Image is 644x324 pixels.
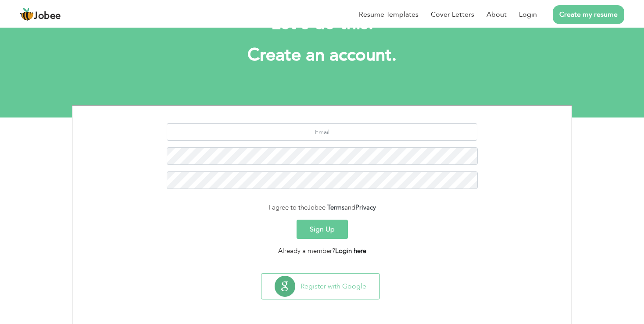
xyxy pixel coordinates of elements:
button: Sign Up [297,220,348,239]
a: Privacy [355,203,376,212]
a: Login [519,9,537,20]
a: Create my resume [553,5,624,24]
a: Jobee [20,7,61,21]
h2: Let's do this! [85,12,559,35]
a: Cover Letters [431,9,474,20]
a: Login here [335,246,366,255]
div: Already a member? [79,246,565,256]
span: Jobee [34,11,61,21]
a: Terms [327,203,344,212]
input: Email [167,123,478,141]
h1: Create an account. [85,44,559,67]
button: Register with Google [261,274,379,299]
a: Resume Templates [359,9,419,20]
div: I agree to the and [79,203,565,213]
a: About [487,9,507,20]
span: Jobee [308,203,326,212]
img: jobee.io [20,7,34,21]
